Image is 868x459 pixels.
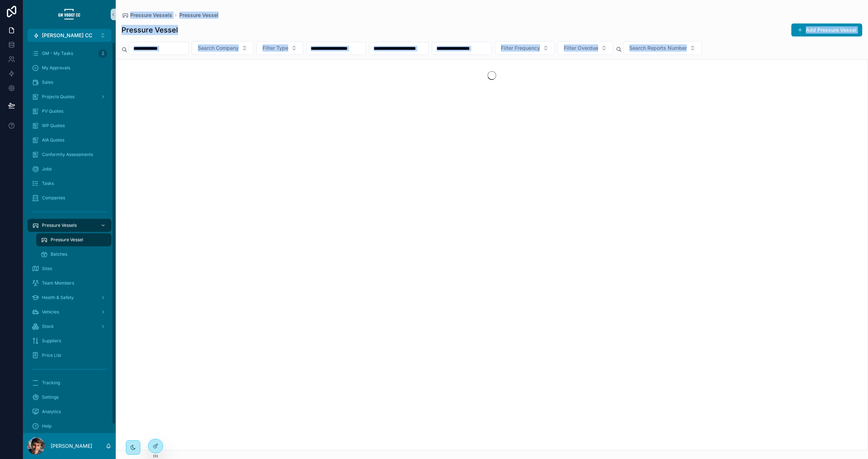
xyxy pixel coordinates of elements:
a: Pressure Vessels [27,219,111,232]
span: Companies [42,195,65,201]
a: Health & Safety [27,291,111,304]
a: Price List [27,349,111,362]
a: Sites [27,262,111,275]
span: Vehicles [42,309,59,315]
button: Select Button [192,41,254,55]
a: Stock [27,320,111,333]
button: Select Button [256,41,303,55]
span: Search Reports Number [629,44,687,52]
span: GM - My Tasks [42,51,73,56]
button: Add Pressure Vessel [791,23,862,36]
div: scrollable content [23,42,116,433]
span: Tasks [42,181,54,186]
a: PV Quotes [27,105,111,118]
a: Tasks [27,177,111,190]
a: GM - My Tasks2 [27,47,111,60]
span: Filter Frequency [501,44,540,52]
p: [PERSON_NAME] [51,442,92,450]
span: Pressure Vessels [130,12,172,19]
span: Projects Quotes [42,94,75,100]
span: WP Quotes [42,123,65,129]
button: Select Button [623,41,702,55]
button: Select Button [495,41,555,55]
span: Batches [51,251,67,257]
a: AIA Quotes [27,134,111,147]
span: Suppliers [42,338,61,344]
span: Health & Safety [42,295,74,300]
a: Projects Quotes [27,90,111,103]
a: Companies [27,191,111,204]
a: Pressure Vessel [36,233,111,246]
a: Jobs [27,163,111,176]
a: Pressure Vessels [122,12,172,19]
span: AIA Quotes [42,137,64,143]
span: My Approvals [42,65,70,71]
a: Team Members [27,277,111,290]
a: Tracking [27,376,111,389]
a: Pressure Vessel [179,12,218,19]
span: Tracking [42,380,60,386]
span: Stock [42,324,54,329]
a: My Approvals [27,61,111,74]
span: Sites [42,266,52,272]
div: 2 [98,49,107,58]
img: App logo [58,9,81,20]
a: WP Quotes [27,119,111,132]
span: PV Quotes [42,108,63,114]
span: [PERSON_NAME] CC [42,32,92,39]
a: Conformity Assessments [27,148,111,161]
span: Filter Type [263,44,288,52]
span: Help [42,423,51,429]
span: Price List [42,352,61,358]
a: Analytics [27,405,111,418]
span: Pressure Vessel [51,237,83,243]
a: Batches [36,248,111,261]
h1: Pressure Vessel [122,25,178,35]
button: Select Button [558,41,613,55]
a: Settings [27,391,111,404]
span: Jobs [42,166,52,172]
span: Pressure Vessels [42,222,77,228]
button: Select Button [27,29,111,42]
a: Vehicles [27,306,111,319]
span: Team Members [42,280,74,286]
a: Suppliers [27,334,111,347]
span: Filter Overdue [564,44,598,52]
span: Sales [42,79,53,85]
a: Help [27,420,111,433]
span: Settings [42,394,59,400]
span: Search Company [198,44,239,52]
a: Sales [27,76,111,89]
span: Conformity Assessments [42,152,93,157]
span: Analytics [42,409,61,415]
